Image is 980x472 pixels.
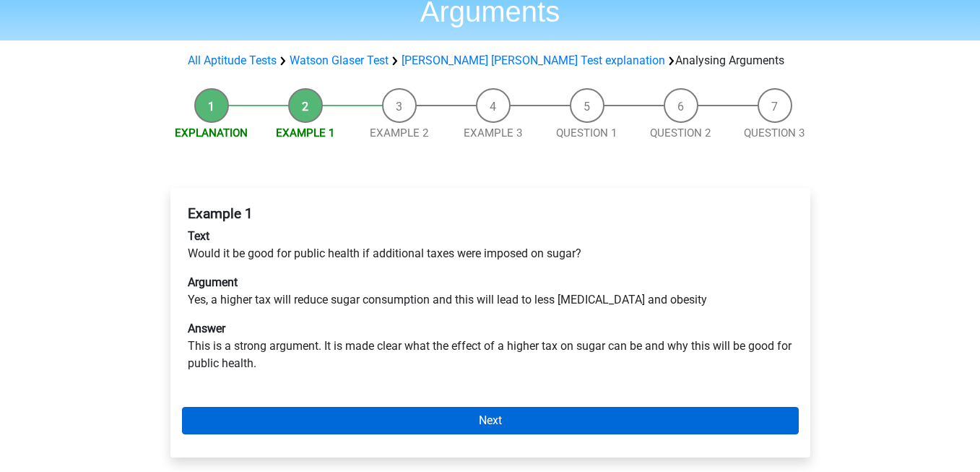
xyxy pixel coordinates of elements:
p: Would it be good for public health if additional taxes were imposed on sugar? [188,228,793,262]
b: Example 1 [188,205,253,222]
a: Question 1 [556,126,617,140]
p: Yes, a higher tax will reduce sugar consumption and this will lead to less [MEDICAL_DATA] and obe... [188,274,793,309]
a: Next [182,407,799,434]
b: Argument [188,275,238,289]
a: Example 3 [464,126,523,140]
a: Example 2 [370,126,429,140]
b: Text [188,229,209,243]
a: Question 3 [744,126,805,140]
a: All Aptitude Tests [188,53,277,67]
p: This is a strong argument. It is made clear what the effect of a higher tax on sugar can be and w... [188,320,793,372]
div: Analysing Arguments [182,52,799,69]
a: Watson Glaser Test [290,53,389,67]
a: Question 2 [650,126,711,140]
a: Explanation [175,126,248,140]
b: Answer [188,322,225,335]
a: Example 1 [276,126,335,140]
a: [PERSON_NAME] [PERSON_NAME] Test explanation [402,53,665,67]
